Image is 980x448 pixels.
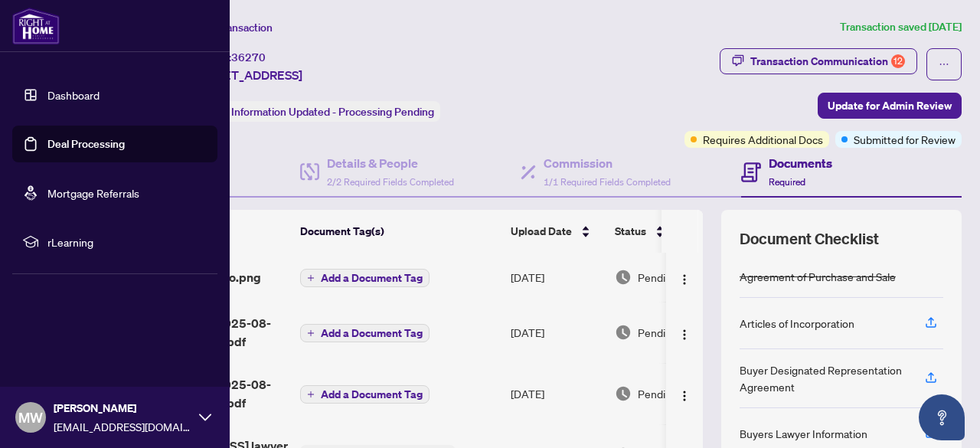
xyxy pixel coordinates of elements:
img: Logo [678,329,691,341]
span: Pending Review [638,324,714,341]
img: Logo [678,390,691,402]
button: Add a Document Tag [300,385,430,404]
span: Document Checklist [740,228,879,250]
img: logo [12,8,60,44]
span: plus [307,274,315,282]
button: Add a Document Tag [300,324,430,342]
h4: Documents [769,154,832,172]
td: [DATE] [505,363,609,424]
img: Document Status [615,324,632,341]
span: plus [307,391,315,398]
div: 12 [891,54,905,68]
span: Information Updated - Processing Pending [231,105,434,119]
span: Add a Document Tag [321,328,423,338]
div: Buyers Lawyer Information [740,425,867,442]
span: 2/2 Required Fields Completed [327,176,454,188]
span: Add a Document Tag [321,389,423,400]
span: [EMAIL_ADDRESS][DOMAIN_NAME] [54,418,191,435]
button: Logo [672,381,697,406]
span: [STREET_ADDRESS] [190,66,302,84]
h4: Commission [544,154,671,172]
span: plus [307,329,315,337]
span: Required [769,176,805,188]
a: Dashboard [47,88,100,102]
span: Status [615,223,646,240]
h4: Details & People [327,154,454,172]
span: Upload Date [511,223,572,240]
div: Status: [190,101,440,122]
span: MW [18,407,43,428]
div: Buyer Designated Representation Agreement [740,361,906,395]
span: View Transaction [191,21,273,34]
span: Pending Review [638,269,714,286]
td: [DATE] [505,302,609,363]
button: Add a Document Tag [300,323,430,343]
div: Transaction Communication [750,49,905,74]
span: rLearning [47,234,207,250]
button: Open asap [919,394,965,440]
span: ellipsis [939,59,949,70]
span: 1/1 Required Fields Completed [544,176,671,188]
span: Pending Review [638,385,714,402]
img: Document Status [615,385,632,402]
span: [PERSON_NAME] [54,400,191,417]
th: Status [609,210,739,253]
button: Update for Admin Review [818,93,962,119]
button: Transaction Communication12 [720,48,917,74]
span: 36270 [231,51,266,64]
th: Document Tag(s) [294,210,505,253]
span: Add a Document Tag [321,273,423,283]
button: Add a Document Tag [300,269,430,287]
button: Logo [672,320,697,345]
span: Requires Additional Docs [703,131,823,148]
div: Agreement of Purchase and Sale [740,268,896,285]
button: Add a Document Tag [300,268,430,288]
button: Logo [672,265,697,289]
span: Submitted for Review [854,131,955,148]
th: Upload Date [505,210,609,253]
img: Document Status [615,269,632,286]
article: Transaction saved [DATE] [840,18,962,36]
td: [DATE] [505,253,609,302]
div: Articles of Incorporation [740,315,854,332]
a: Mortgage Referrals [47,186,139,200]
a: Deal Processing [47,137,125,151]
img: Logo [678,273,691,286]
span: Update for Admin Review [828,93,952,118]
